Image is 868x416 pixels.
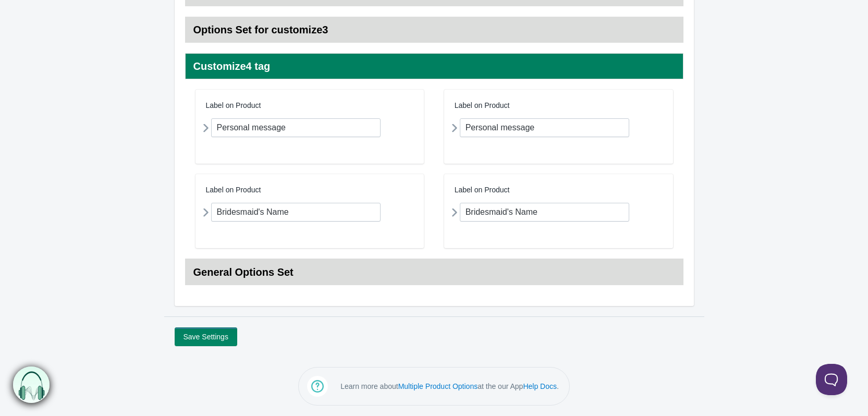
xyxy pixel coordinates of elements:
[206,100,261,111] label: Label on Product
[185,17,683,43] h3: Options Set for customize3
[340,381,559,391] p: Learn more about at the our App .
[816,364,847,395] iframe: Toggle Customer Support
[455,185,510,195] label: Label on Product
[14,367,50,403] img: bxm.png
[185,259,683,285] h3: General Options Set
[185,53,683,79] h3: Customize4 tag
[398,382,478,390] a: Multiple Product Options
[523,382,557,390] a: Help Docs
[175,327,237,346] button: Save Settings
[206,185,261,195] label: Label on Product
[455,100,510,111] label: Label on Product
